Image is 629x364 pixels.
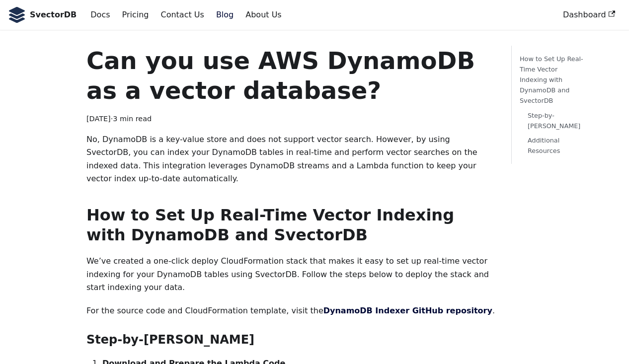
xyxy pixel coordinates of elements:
a: Step-by-[PERSON_NAME] [528,110,582,131]
h1: Can you use AWS DynamoDB as a vector database? [86,46,495,105]
a: Contact Us [155,6,210,23]
h2: How to Set Up Real-Time Vector Indexing with DynamoDB and SvectorDB [86,205,495,245]
a: How to Set Up Real-Time Vector Indexing with DynamoDB and SvectorDB [520,54,586,106]
a: SvectorDB LogoSvectorDB [8,7,77,23]
b: SvectorDB [30,8,77,21]
a: Docs [84,6,116,23]
a: Blog [210,6,239,23]
a: Dashboard [557,6,621,23]
p: For the source code and CloudFormation template, visit the . [86,304,495,317]
a: DynamoDB Indexer GitHub repository [323,306,492,315]
div: · 3 min read [86,113,495,125]
a: Additional Resources [528,135,582,156]
p: We’ve created a one-click deploy CloudFormation stack that makes it easy to set up real-time vect... [86,255,495,294]
p: No, DynamoDB is a key-value store and does not support vector search. However, by using SvectorDB... [86,133,495,186]
h3: Step-by-[PERSON_NAME] [86,332,495,347]
a: Pricing [116,6,155,23]
a: About Us [239,6,287,23]
img: SvectorDB Logo [8,7,26,23]
time: [DATE] [86,115,111,123]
